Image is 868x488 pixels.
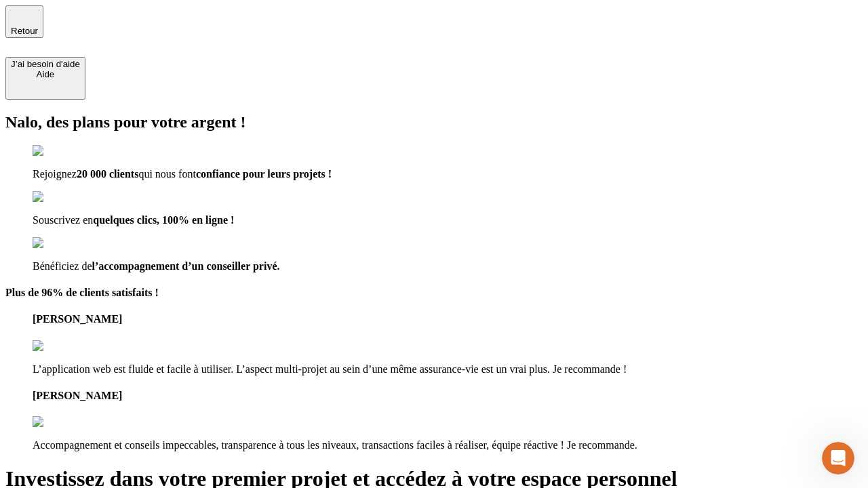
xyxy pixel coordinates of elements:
p: L’application web est fluide et facile à utiliser. L’aspect multi-projet au sein d’une même assur... [33,363,863,375]
img: checkmark [33,191,91,203]
span: Souscrivez en [33,214,93,226]
button: J’ai besoin d'aideAide [5,57,85,100]
div: Aide [11,69,80,79]
span: qui nous font [138,168,195,180]
span: 20 000 clients [77,168,139,180]
span: l’accompagnement d’un conseiller privé. [92,260,280,272]
span: confiance pour leurs projets ! [196,168,332,180]
p: Accompagnement et conseils impeccables, transparence à tous les niveaux, transactions faciles à r... [33,439,863,451]
span: quelques clics, 100% en ligne ! [93,214,234,226]
img: reviews stars [33,416,100,428]
span: Rejoignez [33,168,77,180]
span: Bénéficiez de [33,260,92,272]
h4: Plus de 96% de clients satisfaits ! [5,287,863,299]
div: J’ai besoin d'aide [11,59,80,69]
iframe: Intercom live chat [822,442,854,474]
h4: [PERSON_NAME] [33,390,863,402]
span: Retour [11,26,38,36]
h2: Nalo, des plans pour votre argent ! [5,113,863,131]
img: checkmark [33,145,91,157]
img: reviews stars [33,340,100,352]
h4: [PERSON_NAME] [33,313,863,325]
img: checkmark [33,237,91,249]
button: Retour [5,5,43,38]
